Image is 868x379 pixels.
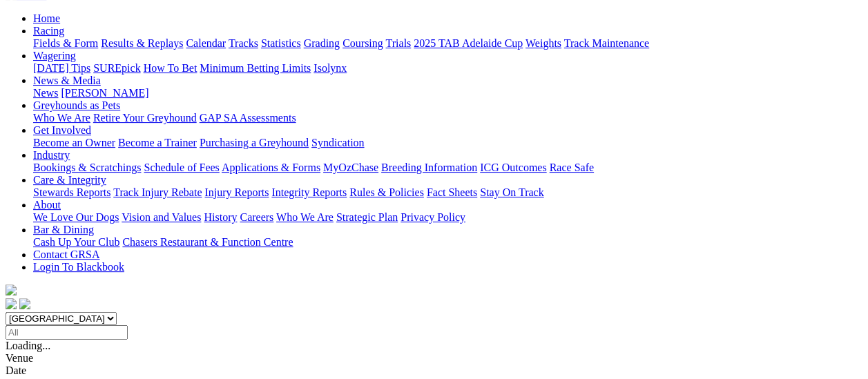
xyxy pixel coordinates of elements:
img: facebook.svg [6,298,17,309]
div: Wagering [33,62,862,75]
a: GAP SA Assessments [200,112,296,124]
img: twitter.svg [19,298,30,309]
a: Login To Blackbook [33,261,124,273]
span: Loading... [6,340,50,351]
a: Bookings & Scratchings [33,162,141,173]
a: Coursing [343,37,383,49]
a: Become an Owner [33,137,115,148]
a: Applications & Forms [222,162,320,173]
a: Breeding Information [381,162,477,173]
a: Cash Up Your Club [33,236,119,248]
a: Retire Your Greyhound [93,112,197,124]
img: logo-grsa-white.png [6,284,17,295]
a: Schedule of Fees [144,162,219,173]
a: SUREpick [93,62,140,74]
a: Calendar [186,37,226,49]
a: Purchasing a Greyhound [200,137,309,148]
a: Results & Replays [101,37,183,49]
a: Industry [33,149,70,161]
a: Become a Trainer [118,137,197,148]
a: Vision and Values [122,211,201,223]
a: Bar & Dining [33,224,94,235]
div: Greyhounds as Pets [33,112,862,124]
a: News & Media [33,75,101,86]
div: Get Involved [33,137,862,149]
a: Rules & Policies [349,186,424,198]
a: About [33,199,61,211]
a: [PERSON_NAME] [61,87,148,99]
a: Weights [525,37,561,49]
a: Strategic Plan [336,211,398,223]
a: Contact GRSA [33,249,99,260]
a: Tracks [229,37,258,49]
div: Bar & Dining [33,236,862,249]
div: Racing [33,37,862,50]
a: Privacy Policy [401,211,465,223]
a: Track Maintenance [564,37,649,49]
div: Date [6,365,862,377]
div: News & Media [33,87,862,99]
a: Injury Reports [204,186,269,198]
a: Who We Are [33,112,90,124]
div: Venue [6,352,862,365]
div: About [33,211,862,224]
a: ICG Outcomes [480,162,546,173]
a: Racing [33,25,64,37]
a: Home [33,12,60,24]
a: Care & Integrity [33,174,106,186]
div: Care & Integrity [33,186,862,199]
a: Chasers Restaurant & Function Centre [122,236,293,248]
a: History [204,211,237,223]
a: Syndication [311,137,364,148]
a: Fact Sheets [427,186,477,198]
a: Careers [240,211,273,223]
a: How To Bet [144,62,197,74]
a: News [33,87,58,99]
a: Stewards Reports [33,186,110,198]
a: Statistics [261,37,301,49]
a: Race Safe [549,162,593,173]
a: Fields & Form [33,37,98,49]
a: Trials [385,37,411,49]
a: [DATE] Tips [33,62,90,74]
a: Track Injury Rebate [113,186,202,198]
a: Get Involved [33,124,91,136]
div: Industry [33,162,862,174]
a: Integrity Reports [271,186,347,198]
a: MyOzChase [323,162,378,173]
input: Select date [6,325,128,340]
a: We Love Our Dogs [33,211,119,223]
a: Grading [304,37,340,49]
a: Isolynx [314,62,347,74]
a: Greyhounds as Pets [33,99,120,111]
a: Minimum Betting Limits [200,62,311,74]
a: Stay On Track [480,186,543,198]
a: 2025 TAB Adelaide Cup [414,37,523,49]
a: Wagering [33,50,76,61]
a: Who We Are [276,211,334,223]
